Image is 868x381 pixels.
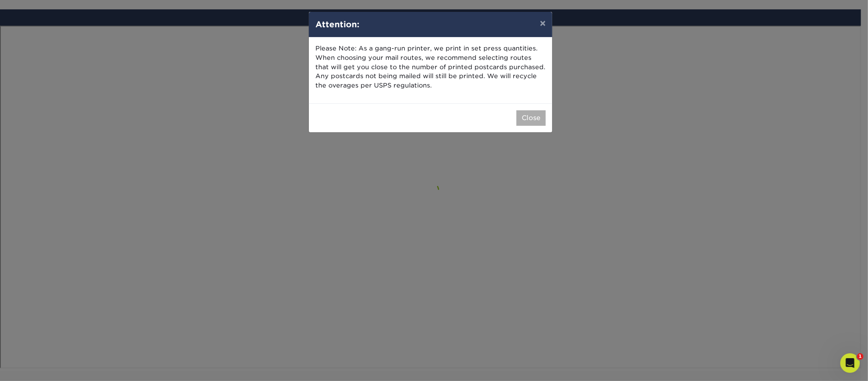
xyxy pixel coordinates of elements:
span: 1 [857,353,864,360]
button: × [533,12,552,35]
iframe: Intercom live chat [840,353,860,373]
h4: Attention: [315,18,546,31]
button: Close [516,110,546,126]
p: Please Note: As a gang-run printer, we print in set press quantities. When choosing your mail rou... [315,44,546,90]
